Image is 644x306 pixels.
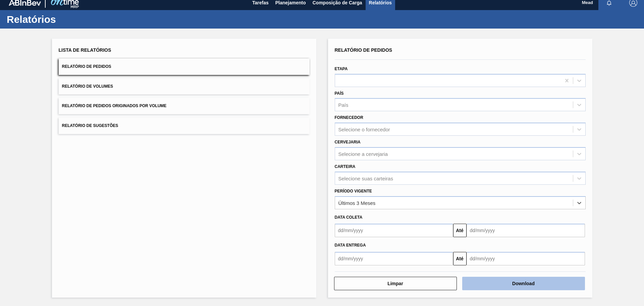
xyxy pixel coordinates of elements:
button: Relatório de Pedidos [59,58,310,75]
span: Relatório de Sugestões [62,123,118,128]
span: Lista de Relatórios [59,47,111,53]
span: Relatório de Pedidos Originados por Volume [62,103,167,108]
label: Período Vigente [335,189,372,193]
label: Fornecedor [335,115,363,120]
label: Carteira [335,164,356,169]
span: Relatório de Pedidos [62,64,111,69]
label: Etapa [335,67,348,71]
div: Selecione o fornecedor [338,127,390,132]
button: Até [453,252,467,265]
input: dd/mm/yyyy [335,224,453,237]
button: Até [453,224,467,237]
h1: Relatórios [7,15,126,23]
span: Data entrega [335,243,366,248]
span: Relatório de Volumes [62,84,113,89]
button: Limpar [334,277,457,290]
input: dd/mm/yyyy [335,252,453,265]
button: Relatório de Sugestões [59,118,310,134]
label: País [335,91,344,96]
div: País [338,102,348,108]
span: Data coleta [335,215,363,220]
button: Relatório de Pedidos Originados por Volume [59,98,310,114]
input: dd/mm/yyyy [467,224,585,237]
div: Selecione a cervejaria [338,151,388,157]
div: Selecione suas carteiras [338,175,393,181]
label: Cervejaria [335,140,361,144]
button: Download [462,277,585,290]
input: dd/mm/yyyy [467,252,585,265]
button: Relatório de Volumes [59,78,310,95]
span: Relatório de Pedidos [335,47,392,53]
div: Últimos 3 Meses [338,200,376,206]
